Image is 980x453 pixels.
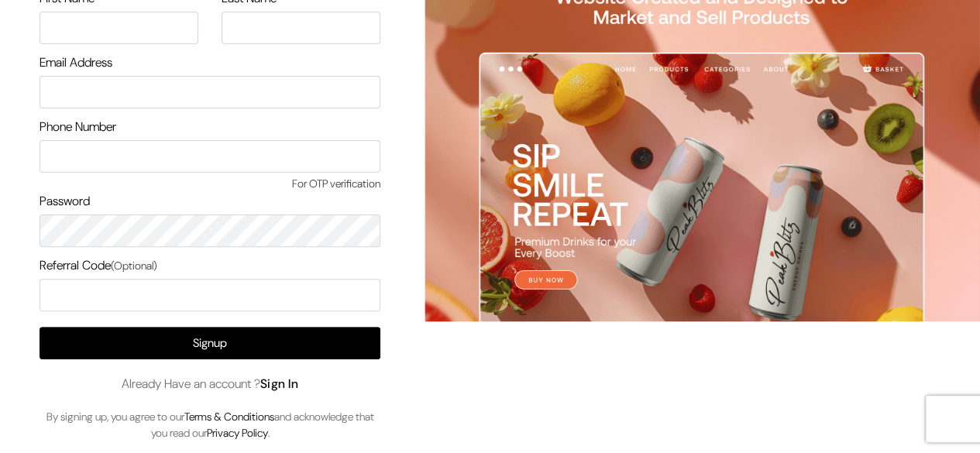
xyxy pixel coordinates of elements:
[40,256,157,275] label: Referral Code
[122,375,299,393] span: Already Have an account ?
[40,409,380,441] p: By signing up, you agree to our and acknowledge that you read our .
[40,118,116,136] label: Phone Number
[207,426,268,440] a: Privacy Policy
[40,192,90,211] label: Password
[40,327,380,359] button: Signup
[40,176,380,192] span: For OTP verification
[184,410,274,424] a: Terms & Conditions
[260,376,299,392] a: Sign In
[111,259,157,273] span: (Optional)
[40,53,112,72] label: Email Address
